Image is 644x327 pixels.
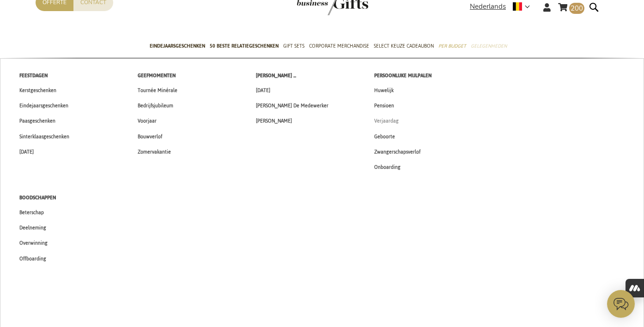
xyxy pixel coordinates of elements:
[150,41,205,51] span: Eindejaarsgeschenken
[374,162,401,172] span: Onboarding
[374,41,434,51] span: Select Keuze Cadeaubon
[607,290,635,318] iframe: belco-activator-frame
[256,116,292,126] span: [PERSON_NAME]
[210,41,279,51] span: 50 beste relatiegeschenken
[374,71,431,80] span: Persoonlijke Mijlpalen
[19,147,34,157] span: [DATE]
[138,86,177,95] span: Tournée Minérale
[558,1,584,17] a: 200
[138,71,176,80] span: Geefmomenten
[374,147,420,157] span: Zwangerschapsverlof
[138,101,173,111] span: Bedrijfsjubileum
[470,1,536,12] div: Nederlands
[19,238,48,248] span: Overwinning
[19,116,55,126] span: Paasgeschenken
[571,4,583,13] span: 200
[438,41,466,51] span: Per Budget
[19,254,46,264] span: Offboarding
[470,1,506,12] span: Nederlands
[19,71,48,80] span: Feestdagen
[19,86,56,95] span: Kerstgeschenken
[471,41,507,51] span: Gelegenheden
[19,101,68,111] span: Eindejaarsgeschenken
[374,116,399,126] span: Verjaardag
[138,132,162,142] span: Bouwverlof
[19,132,69,142] span: Sinterklaasgeschenken
[374,101,394,111] span: Pensioen
[374,86,394,95] span: Huwelijk
[283,41,304,51] span: Gift Sets
[256,101,328,111] span: [PERSON_NAME] De Medewerker
[19,223,46,233] span: Deelneming
[19,208,44,217] span: Beterschap
[256,86,270,95] span: [DATE]
[138,116,157,126] span: Voorjaar
[138,147,171,157] span: Zomervakantie
[19,193,56,203] span: Boodschappen
[256,71,296,80] span: [PERSON_NAME] ...
[309,41,369,51] span: Corporate Merchandise
[374,132,395,142] span: Geboorte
